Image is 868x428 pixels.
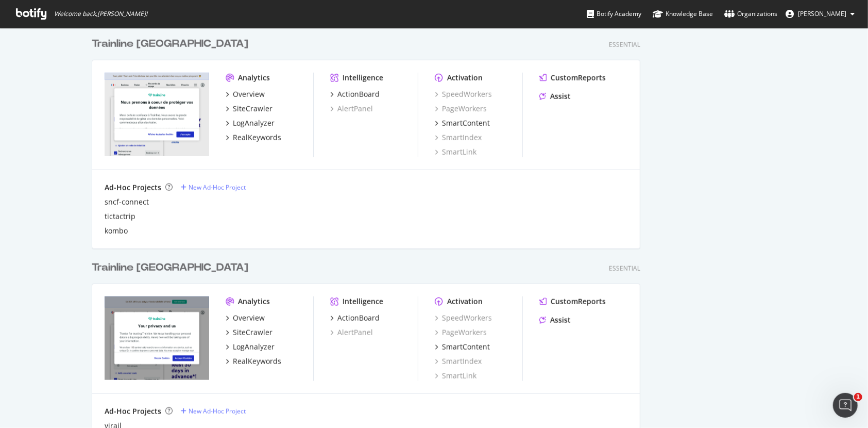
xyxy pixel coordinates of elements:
a: PageWorkers [435,327,487,338]
a: RealKeywords [226,133,281,143]
div: Trainline [GEOGRAPHIC_DATA] [92,37,248,52]
a: New Ad-Hoc Project [181,183,246,192]
a: CustomReports [539,73,606,83]
div: Botify Academy [587,9,641,19]
div: SmartContent [442,342,490,352]
div: SiteCrawler [233,104,273,114]
div: LogAnalyzer [233,118,275,128]
button: [PERSON_NAME] [777,6,863,22]
a: LogAnalyzer [226,118,275,128]
div: Assist [550,315,571,325]
div: RealKeywords [233,133,281,143]
a: SmartIndex [435,133,482,143]
a: SpeedWorkers [435,313,492,323]
div: Analytics [238,73,270,83]
a: ActionBoard [330,89,380,100]
div: Assist [550,91,571,102]
img: https://www.thetrainline.com/it [105,297,209,380]
div: Essential [609,40,640,49]
a: SiteCrawler [226,104,273,114]
a: AlertPanel [330,104,373,114]
a: SmartLink [435,147,476,157]
a: SmartContent [435,342,490,352]
div: Ad-Hoc Projects [105,183,161,193]
div: ActionBoard [337,89,380,100]
a: Trainline [GEOGRAPHIC_DATA] [92,260,252,275]
div: Overview [233,89,265,100]
a: CustomReports [539,297,606,307]
div: Intelligence [343,297,383,307]
div: LogAnalyzer [233,342,275,352]
a: Trainline [GEOGRAPHIC_DATA] [92,37,252,52]
span: Welcome back, [PERSON_NAME] ! [54,10,147,18]
a: SmartIndex [435,356,482,367]
div: CustomReports [551,297,606,307]
img: https://www.thetrainline.com/fr [105,73,209,156]
a: sncf-connect [105,197,149,207]
a: LogAnalyzer [226,342,275,352]
div: SiteCrawler [233,327,273,338]
a: AlertPanel [330,327,373,338]
div: CustomReports [551,73,606,83]
a: Assist [539,91,571,102]
div: Analytics [238,297,270,307]
iframe: Intercom live chat [833,393,858,418]
div: Intelligence [343,73,383,83]
div: Activation [447,297,483,307]
a: Assist [539,315,571,325]
a: ActionBoard [330,313,380,323]
a: SpeedWorkers [435,89,492,100]
a: SiteCrawler [226,327,273,338]
div: Ad-Hoc Projects [105,406,161,417]
div: Activation [447,73,483,83]
a: RealKeywords [226,356,281,367]
a: kombo [105,226,128,236]
div: Essential [609,264,640,273]
div: New Ad-Hoc Project [189,183,246,192]
a: SmartLink [435,371,476,381]
a: SmartContent [435,118,490,128]
div: SmartContent [442,118,490,128]
div: Trainline [GEOGRAPHIC_DATA] [92,260,248,275]
span: Caroline Schor [798,9,846,18]
div: Organizations [724,9,777,19]
a: Overview [226,89,265,100]
div: Knowledge Base [653,9,713,19]
a: Overview [226,313,265,323]
a: PageWorkers [435,104,487,114]
div: Overview [233,313,265,323]
div: New Ad-Hoc Project [189,407,246,416]
a: tictactrip [105,211,135,222]
a: New Ad-Hoc Project [181,407,246,416]
span: 1 [854,393,862,401]
div: ActionBoard [337,313,380,323]
div: RealKeywords [233,356,281,367]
